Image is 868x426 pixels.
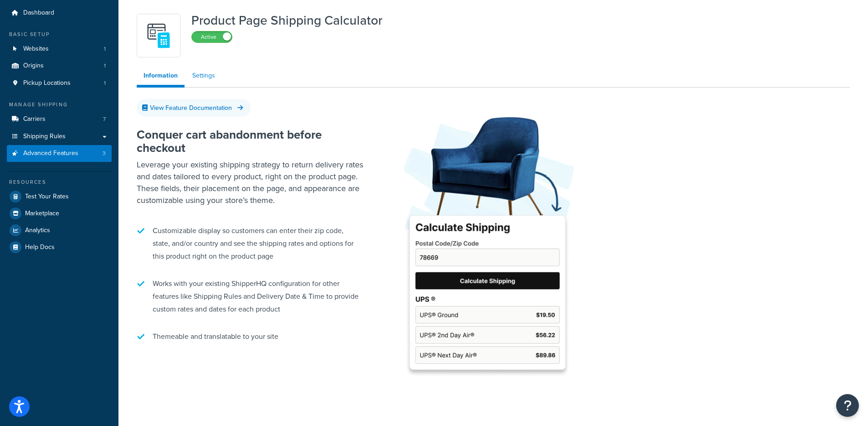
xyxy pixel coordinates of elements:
[103,115,106,123] span: 7
[7,145,112,162] li: Advanced Features
[104,79,106,87] span: 1
[7,222,112,239] a: Analytics
[392,101,583,383] img: Product Page Shipping Calculator
[137,326,365,348] li: Themeable and translatable to your site
[7,111,112,128] li: Carriers
[25,244,55,251] span: Help Docs
[137,128,365,154] h2: Conquer cart abandonment before checkout
[185,67,222,85] a: Settings
[104,45,106,53] span: 1
[23,62,44,70] span: Origins
[137,273,365,320] li: Works with your existing ShipperHQ configuration for other features like Shipping Rules and Deliv...
[7,41,112,57] a: Websites1
[7,205,112,222] a: Marketplace
[23,9,54,17] span: Dashboard
[23,133,66,140] span: Shipping Rules
[7,101,112,109] div: Manage Shipping
[23,45,49,53] span: Websites
[7,75,112,92] li: Pickup Locations
[23,115,46,123] span: Carriers
[143,20,175,52] img: +D8d0cXZM7VpdAAAAAElFTkSuQmCC
[7,31,112,38] div: Basic Setup
[25,193,69,201] span: Test Your Rates
[7,178,112,186] div: Resources
[7,128,112,145] a: Shipping Rules
[25,210,59,218] span: Marketplace
[192,31,232,42] label: Active
[104,62,106,70] span: 1
[191,14,382,27] h1: Product Page Shipping Calculator
[103,150,106,157] span: 3
[23,150,78,157] span: Advanced Features
[836,394,859,417] button: Open Resource Center
[7,5,112,21] a: Dashboard
[7,41,112,57] li: Websites
[7,57,112,74] li: Origins
[137,159,365,206] p: Leverage your existing shipping strategy to return delivery rates and dates tailored to every pro...
[7,75,112,92] a: Pickup Locations1
[25,227,50,234] span: Analytics
[7,239,112,255] a: Help Docs
[137,220,365,267] li: Customizable display so customers can enter their zip code, state, and/or country and see the shi...
[137,67,185,88] a: Information
[137,99,251,117] a: View Feature Documentation
[7,57,112,74] a: Origins1
[7,111,112,128] a: Carriers7
[7,145,112,162] a: Advanced Features3
[7,188,112,205] a: Test Your Rates
[23,79,71,87] span: Pickup Locations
